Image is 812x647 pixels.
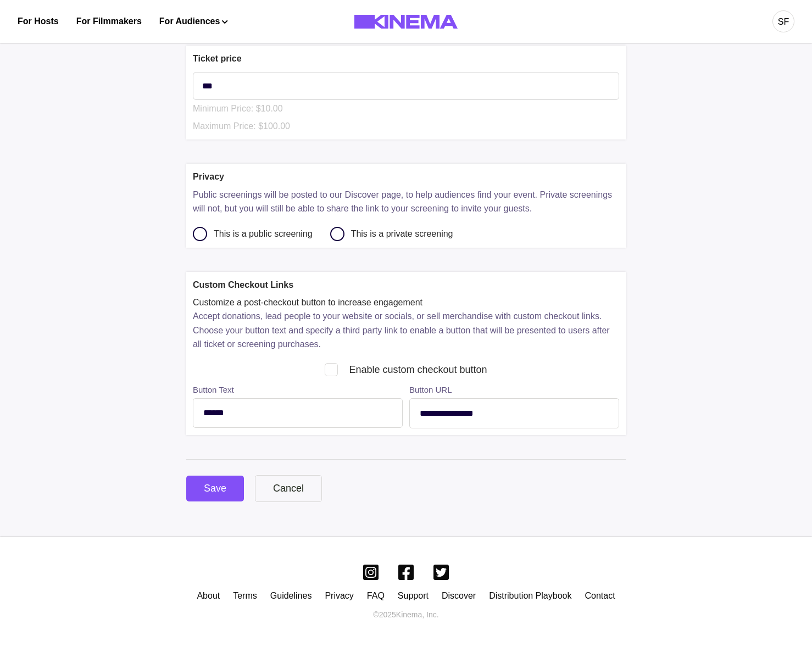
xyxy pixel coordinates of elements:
a: FAQ [367,591,385,600]
p: Custom Checkout Links [193,278,619,292]
p: Customize a post-checkout button to increase engagement [193,296,619,309]
a: Support [398,591,429,600]
div: Cancel [273,481,304,496]
a: About [197,591,220,600]
button: Save [186,476,244,501]
label: Button URL [409,384,619,397]
a: For Filmmakers [76,15,142,28]
a: Discover [442,591,476,600]
a: Guidelines [270,591,312,600]
div: Enable custom checkout button [349,362,487,377]
div: SF [778,15,789,29]
label: Button Text [193,384,403,397]
button: For Audiences [159,15,228,28]
p: Privacy [193,170,619,183]
p: Minimum Price: $ 10.00 [193,102,619,115]
p: © 2025 Kinema, Inc. [373,609,438,621]
a: Terms [233,591,257,600]
a: Privacy [325,591,353,600]
p: Ticket price [193,52,619,65]
div: Save [204,481,226,496]
a: Cancel [255,475,322,502]
a: Contact [585,591,615,600]
p: Accept donations, lead people to your website or socials, or sell merchandise with custom checkou... [193,309,619,352]
a: Distribution Playbook [489,591,571,600]
div: This is a public screening [214,230,313,238]
p: Maximum Price: $ 100.00 [193,120,619,133]
div: This is a private screening [351,230,453,238]
p: Public screenings will be posted to our Discover page, to help audiences find your event. Private... [193,188,619,216]
a: For Hosts [18,15,59,28]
